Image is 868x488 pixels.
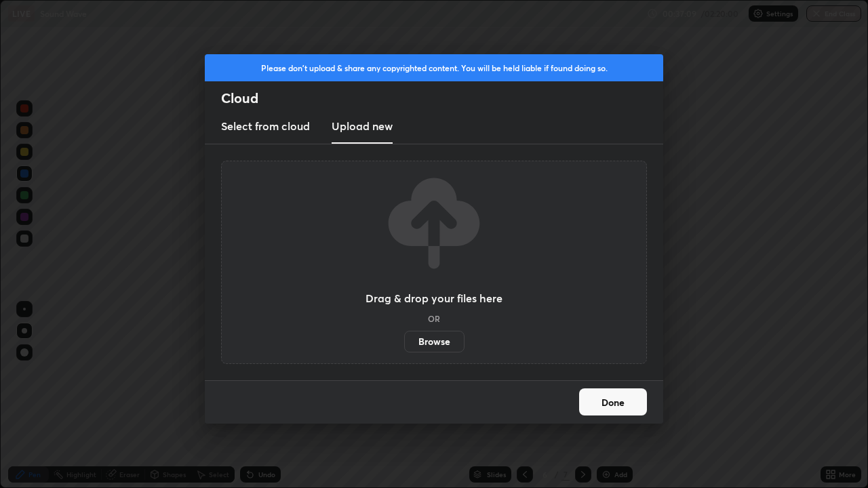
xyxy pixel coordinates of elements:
[366,293,502,304] h3: Drag & drop your files here
[579,388,647,415] button: Done
[205,54,663,81] div: Please don't upload & share any copyrighted content. You will be held liable if found doing so.
[332,118,393,134] h3: Upload new
[221,89,663,107] h2: Cloud
[221,118,310,134] h3: Select from cloud
[428,314,440,323] h5: OR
